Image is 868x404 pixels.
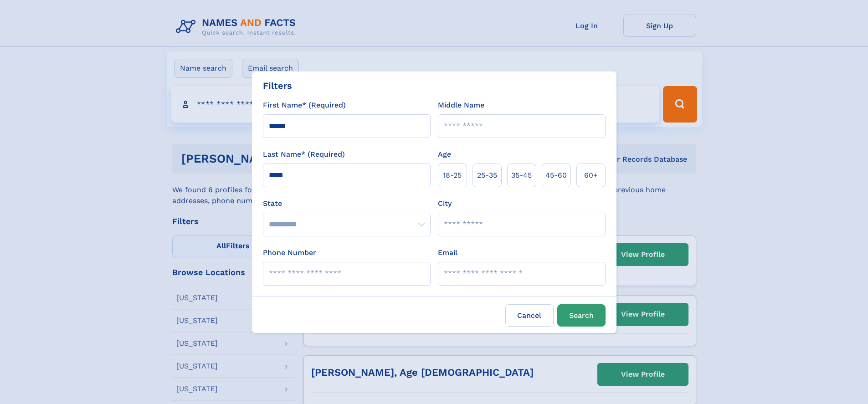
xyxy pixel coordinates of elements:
[263,149,345,160] label: Last Name* (Required)
[438,149,451,160] label: Age
[477,170,497,181] span: 25‑35
[438,100,484,111] label: Middle Name
[557,304,606,327] button: Search
[443,170,462,181] span: 18‑25
[263,198,431,209] label: State
[505,304,554,327] label: Cancel
[545,170,567,181] span: 45‑60
[263,247,316,258] label: Phone Number
[263,100,346,111] label: First Name* (Required)
[438,198,452,209] label: City
[511,170,532,181] span: 35‑45
[263,79,292,92] div: Filters
[438,247,457,258] label: Email
[584,170,598,181] span: 60+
